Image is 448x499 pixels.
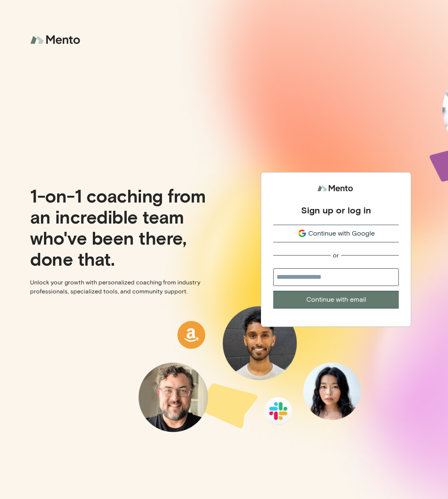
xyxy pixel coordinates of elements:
p: Unlock your growth with personalized coaching from industry professionals, specialized tools, and... [30,278,218,296]
div: Sign up or log in [301,204,371,216]
button: Continue with Google [273,225,399,242]
span: Continue with Google [308,228,375,239]
img: logo.svg [317,181,355,195]
p: 1-on-1 coaching from an incredible team who've been there, done that. [30,185,218,269]
img: logo [30,30,83,50]
div: or [333,251,339,259]
button: Continue with email [273,291,399,308]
